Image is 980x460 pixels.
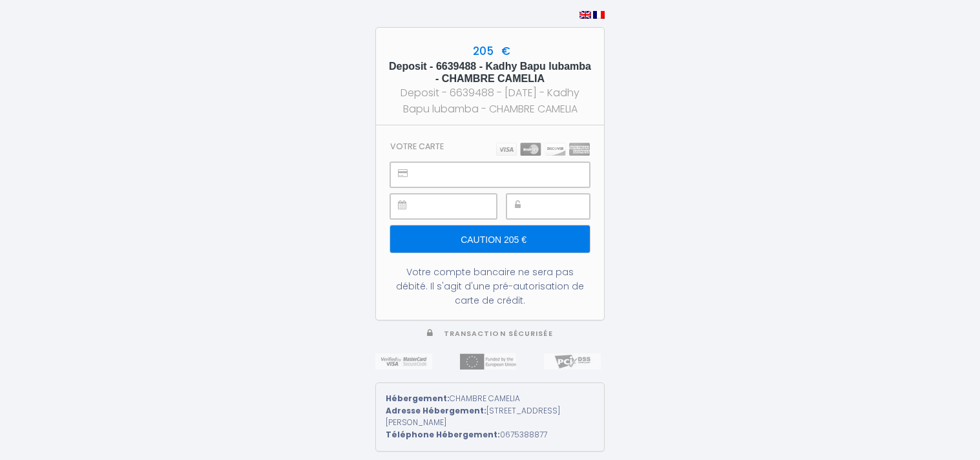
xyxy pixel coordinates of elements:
div: 0675388877 [386,429,594,441]
iframe: Secure payment input frame [536,194,589,218]
strong: Téléphone Hébergement: [386,429,500,440]
div: Deposit - 6639488 - [DATE] - Kadhy Bapu lubamba - CHAMBRE CAMELIA [388,85,592,117]
img: en.png [579,11,591,19]
h3: Votre carte [390,141,444,151]
div: CHAMBRE CAMELIA [386,393,594,405]
img: fr.png [593,11,605,19]
img: carts.png [496,143,590,156]
input: Caution 205 € [390,225,590,253]
iframe: Secure payment input frame [419,163,589,187]
iframe: Secure payment input frame [419,194,496,218]
strong: Adresse Hébergement: [386,405,486,416]
h5: Deposit - 6639488 - Kadhy Bapu lubamba - CHAMBRE CAMELIA [388,60,592,85]
strong: Hébergement: [386,393,450,404]
span: 205 € [470,43,510,59]
span: Transaction sécurisée [444,329,553,339]
div: Votre compte bancaire ne sera pas débité. Il s'agit d'une pré-autorisation de carte de crédit. [390,265,590,308]
div: [STREET_ADDRESS][PERSON_NAME] [386,405,594,430]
